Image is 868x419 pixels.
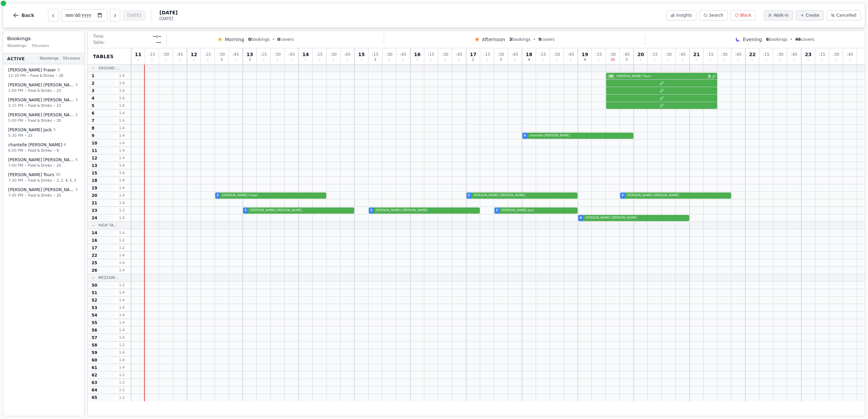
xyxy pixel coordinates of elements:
span: : 15 [595,52,602,56]
span: 0 [458,58,460,62]
span: : 45 [679,52,685,56]
span: Food & Drinks [28,148,52,153]
span: 7:30 PM [8,178,23,183]
span: 1:00 PM [8,88,23,94]
span: 0 [653,58,656,62]
span: 1 - 6 [114,96,130,101]
span: 22 [92,253,97,258]
span: Cancelled [836,13,856,18]
span: : 45 [400,52,406,56]
span: • [56,73,58,78]
span: covers [795,37,814,42]
span: 3 [496,208,498,213]
span: 6:00 PM [8,148,23,153]
span: 23 [57,88,61,93]
span: 0 [486,58,488,62]
span: 0 [290,58,293,62]
span: 16 [414,52,421,57]
span: 3 [57,67,60,73]
span: • [25,193,27,198]
span: 55 covers [63,56,80,62]
span: Search [709,13,723,18]
span: Food & Drinks [28,118,52,123]
span: 0 [779,58,781,62]
span: : 30 [665,52,672,56]
span: : 45 [344,52,350,56]
span: 3 [75,187,78,193]
span: 1 - 6 [114,103,130,108]
span: 2 [92,81,94,86]
span: 0 [514,58,516,62]
button: Block [730,10,756,20]
span: • [53,88,55,93]
span: 0 [681,58,683,62]
span: 9 bookings [7,43,27,49]
span: 3 [92,88,94,94]
span: 0 [277,58,279,62]
span: 11 [135,52,141,57]
span: 10 [92,140,97,146]
span: : 15 [428,52,434,56]
span: 1 - 6 [114,88,130,93]
span: chantelle [PERSON_NAME] [528,133,632,138]
span: : 15 [372,52,378,56]
button: Create [796,10,824,20]
span: 0 [765,58,767,62]
span: 20 [59,73,63,78]
span: 0 [835,58,837,62]
button: Search [699,10,727,20]
span: 20 [92,193,97,198]
span: 20 [637,52,644,57]
span: : 30 [274,52,281,56]
span: 5:00 PM [8,118,23,123]
span: • [533,37,536,42]
span: 3 [374,58,376,62]
span: : 30 [498,52,504,56]
span: Back [21,13,34,18]
span: 0 [263,58,265,62]
span: 3 [249,58,251,62]
span: 4 [524,133,526,138]
span: 23 [28,133,32,138]
span: 55 covers [32,43,49,49]
span: 1 - 4 [114,111,130,116]
span: • [53,103,55,108]
span: 9 [57,148,59,153]
span: 4 [64,142,66,148]
span: 17 [92,245,97,251]
button: [PERSON_NAME] Tours307:30 PM•Food & Drinks•2, 1, 4, 5, 3 [4,170,83,186]
span: 0 [360,58,362,62]
span: 8 [92,125,94,131]
span: 14 [92,230,97,236]
span: 3:15 PM [8,103,23,108]
span: 1 - 6 [114,170,130,175]
span: 1 - 4 [114,155,130,161]
span: 14 [302,52,309,57]
span: 0 [751,58,753,62]
span: 3 [509,37,512,42]
span: 0 [318,58,320,62]
span: 1 - 4 [114,260,130,265]
span: 2 [75,112,78,118]
span: 7 [92,118,94,123]
span: : 45 [288,52,295,56]
span: 1 - 4 [114,125,130,131]
span: 0 [695,58,697,62]
button: [PERSON_NAME] Fraser312:30 PM•Food & Drinks•20 [4,65,83,81]
span: : 15 [819,52,825,56]
span: : 45 [511,52,518,56]
span: Food & Drinks [30,73,54,78]
button: Previous day [48,9,58,22]
span: 2, 1, 4, 5, 3 [57,178,76,183]
span: : 45 [735,52,741,56]
span: Food & Drinks [28,88,52,93]
span: 0 [416,58,418,62]
span: 0 [723,58,725,62]
span: • [25,148,27,153]
span: [PERSON_NAME] [PERSON_NAME] [626,193,730,198]
span: 4 [528,58,530,62]
span: [PERSON_NAME] [PERSON_NAME] [584,216,688,220]
span: 1 - 4 [114,133,130,138]
span: : 15 [148,52,155,56]
span: [PERSON_NAME] Tours [615,74,707,79]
